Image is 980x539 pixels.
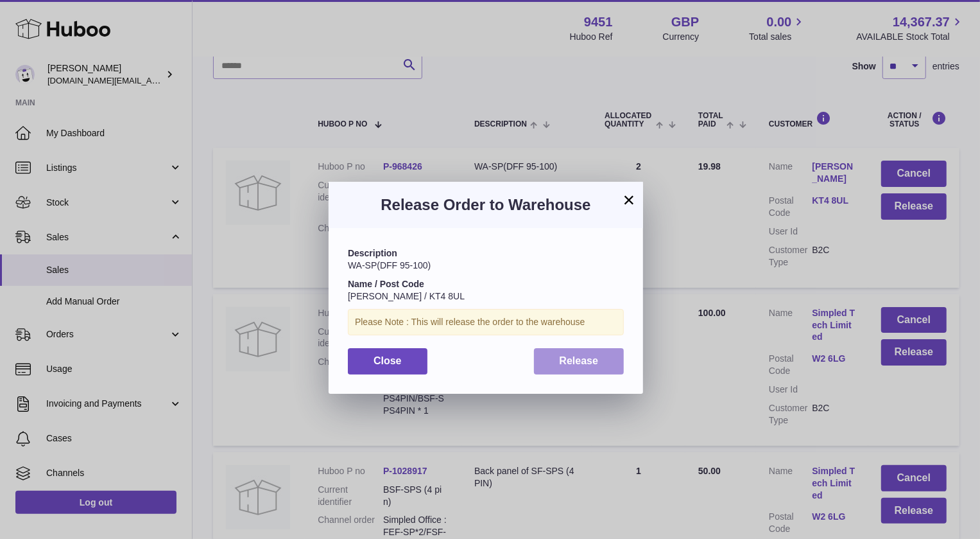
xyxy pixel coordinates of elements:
strong: Name / Post Code [348,279,424,289]
button: Release [534,348,624,375]
span: WA-SP(DFF 95-100) [348,260,431,270]
span: Close [374,355,402,366]
span: Release [560,355,599,366]
div: Please Note : This will release the order to the warehouse [348,309,624,335]
button: × [621,192,637,208]
button: Close [348,348,427,375]
strong: Description [348,248,397,258]
span: [PERSON_NAME] / KT4 8UL [348,291,465,301]
h3: Release Order to Warehouse [348,195,624,215]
